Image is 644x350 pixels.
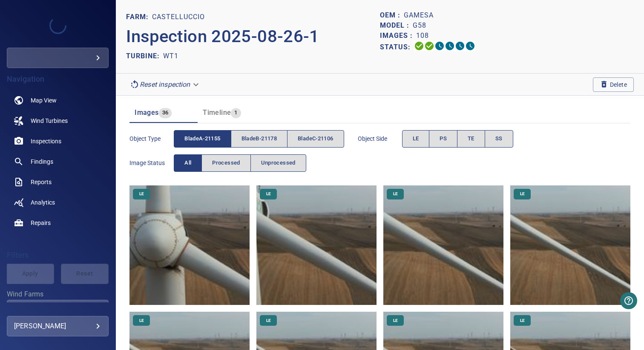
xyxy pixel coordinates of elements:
p: FARM: [126,12,152,22]
span: Analytics [31,198,55,207]
span: SS [495,134,503,144]
span: Object Side [358,134,402,143]
button: All [174,154,202,172]
a: findings noActive [7,151,109,172]
span: bladeB-21178 [241,134,277,144]
div: Wind Farms [7,300,109,320]
a: inspections noActive [7,131,109,151]
span: LE [134,191,149,197]
p: Gamesa [404,10,434,20]
span: LE [388,191,403,197]
span: LE [515,318,530,324]
svg: Data Formatted 100% [424,41,434,51]
p: WT1 [163,51,178,61]
button: TE [457,130,485,148]
span: Object type [129,134,174,143]
span: bladeC-21106 [298,134,333,144]
svg: Selecting 0% [434,41,445,51]
a: repairs noActive [7,213,109,233]
span: 1 [231,108,241,118]
svg: ML Processing 0% [445,41,455,51]
button: bladeB-21178 [231,130,287,148]
a: reports noActive [7,172,109,192]
svg: Classification 0% [465,41,475,51]
span: Unprocessed [261,158,296,168]
span: LE [413,134,419,144]
button: Delete [593,77,634,92]
div: imageStatus [174,154,306,172]
svg: Matching 0% [455,41,465,51]
span: Delete [600,80,627,89]
span: LE [261,318,276,324]
div: [PERSON_NAME] [14,319,101,333]
p: G58 [413,20,426,31]
button: Processed [201,154,250,172]
div: comantursiemensserviceitaly [7,48,109,68]
button: SS [485,130,513,148]
span: TE [468,134,474,144]
button: LE [402,130,430,148]
span: Reports [31,178,52,186]
a: map noActive [7,90,109,111]
button: PS [429,130,457,148]
svg: Uploading 100% [414,41,424,51]
h4: Filters [7,251,109,259]
button: bladeA-21155 [174,130,231,148]
p: Model : [380,20,413,31]
p: Inspection 2025-08-26-1 [126,24,380,49]
button: Unprocessed [250,154,306,172]
span: LE [515,191,530,197]
span: Map View [31,96,57,105]
span: All [184,158,191,168]
span: LE [388,318,403,324]
a: analytics noActive [7,192,109,213]
div: Reset inspection [126,77,204,92]
p: Images : [380,31,416,41]
p: Castelluccio [152,12,205,22]
span: Image Status [129,159,174,167]
p: OEM : [380,10,404,20]
span: bladeA-21155 [184,134,220,144]
span: LE [134,318,149,324]
span: Repairs [31,219,51,227]
button: bladeC-21106 [287,130,344,148]
span: Wind Turbines [31,117,68,125]
p: 108 [416,31,429,41]
span: Inspections [31,137,61,145]
span: 36 [159,108,172,118]
label: Wind Farms [7,291,109,298]
h4: Navigation [7,75,109,83]
span: Findings [31,157,53,166]
p: Status: [380,41,414,53]
span: PS [440,134,447,144]
p: TURBINE: [126,51,163,61]
div: objectType [174,130,344,148]
em: Reset inspection [140,80,190,88]
span: Images [135,108,158,117]
div: objectSide [402,130,513,148]
a: windturbines noActive [7,111,109,131]
span: LE [261,191,276,197]
span: Timeline [203,108,231,117]
span: Processed [212,158,240,168]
